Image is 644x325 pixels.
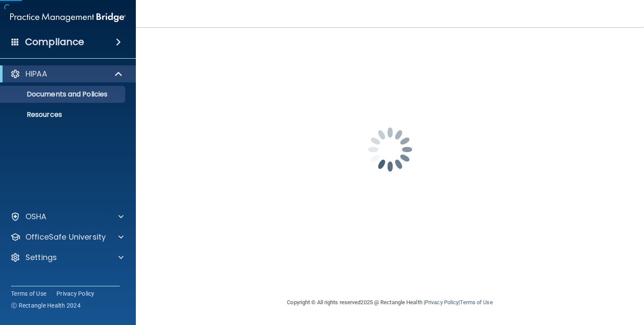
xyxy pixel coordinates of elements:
p: Documents and Policies [6,90,121,99]
a: Terms of Use [460,299,492,305]
a: OfficeSafe University [10,232,124,242]
a: Privacy Policy [425,299,458,305]
h4: Compliance [25,36,84,48]
a: Privacy Policy [56,289,95,298]
p: Settings [25,252,57,263]
a: HIPAA [10,69,123,79]
a: Settings [10,252,124,263]
span: Ⓒ Rectangle Health 2024 [11,301,81,310]
p: OSHA [25,212,47,222]
a: OSHA [10,212,124,222]
img: PMB logo [10,9,126,26]
p: OfficeSafe University [25,232,106,242]
p: HIPAA [25,69,47,79]
img: spinner.e123f6fc.gif [348,107,433,192]
div: Copyright © All rights reserved 2025 @ Rectangle Health | | [235,289,545,316]
a: Terms of Use [11,289,46,298]
p: Resources [6,110,121,119]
